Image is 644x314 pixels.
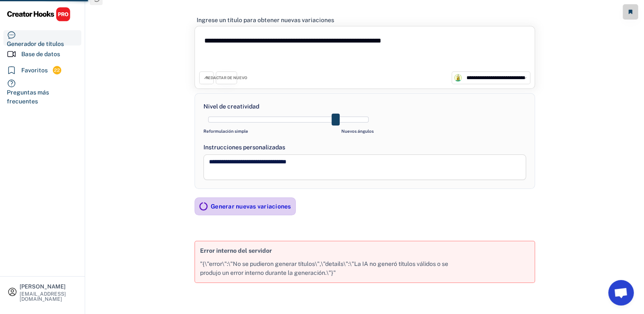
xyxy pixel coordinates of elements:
div: 22 [53,67,61,74]
div: REDACTAR DE NUEVO [206,75,247,81]
div: Ingrese un título para obtener nuevas variaciones [197,16,334,24]
div: Preguntas más frecuentes [7,88,78,106]
img: channels4_profile.jpg [454,74,462,82]
div: Nuevos ángulos [341,128,374,134]
img: CHPRO%20Logo.svg [7,7,71,22]
div: Favoritos [21,66,48,75]
div: [EMAIL_ADDRESS][DOMAIN_NAME] [20,291,77,302]
div: Instrucciones personalizadas [203,143,526,152]
div: Generador de títulos [7,40,64,49]
div: Base de datos [21,50,60,59]
div: "{\"error\":\"No se pudieron generar títulos\",\"details\":\"La IA no generó títulos válidos o se... [200,260,455,277]
div: [PERSON_NAME] [20,284,77,289]
div: Error interno del servidor [200,246,272,255]
div: Nivel de creatividad [203,102,259,111]
div: Reformulación simple [203,128,248,134]
a: Chat abierto [608,280,634,305]
div: Generar nuevas variaciones [211,203,291,210]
